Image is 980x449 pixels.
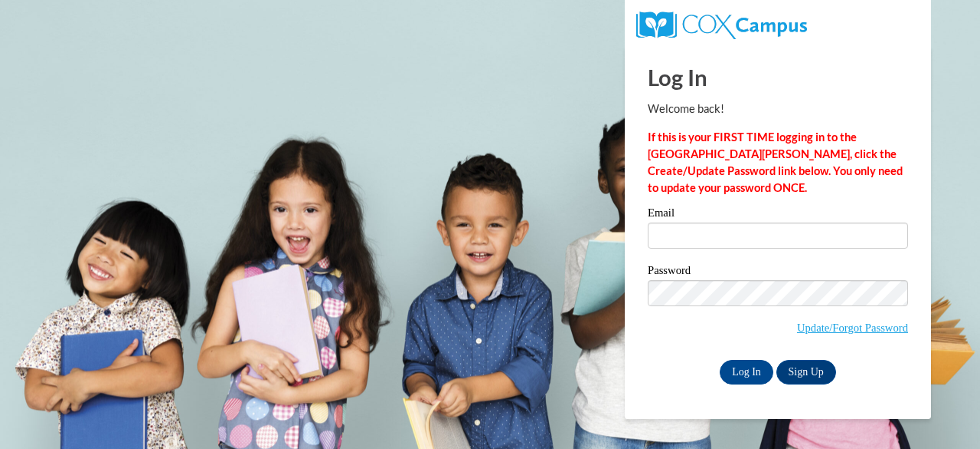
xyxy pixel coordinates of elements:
[648,61,908,93] h1: Log In
[648,207,908,223] label: Email
[776,360,836,385] a: Sign Up
[636,18,807,31] a: COX Campus
[636,12,807,39] img: COX Campus
[797,322,908,334] a: Update/Forgot Password
[648,265,908,280] label: Password
[648,101,908,117] p: Welcome back!
[648,130,903,194] strong: If this is your FIRST TIME logging in to the [GEOGRAPHIC_DATA][PERSON_NAME], click the Create/Upd...
[720,360,773,385] input: Log In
